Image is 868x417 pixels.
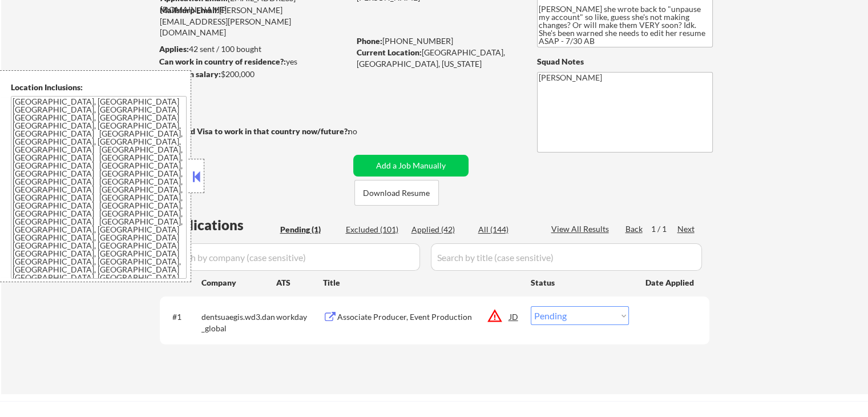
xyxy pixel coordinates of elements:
[159,44,189,54] strong: Applies:
[487,308,503,324] button: warning_amber
[537,56,713,67] div: Squad Notes
[163,218,276,232] div: Applications
[160,126,350,136] strong: Will need Visa to work in that country now/future?:
[201,277,276,288] div: Company
[172,311,192,323] div: #1
[348,126,381,137] div: no
[323,277,520,288] div: Title
[159,57,286,66] strong: Can work in country of residence?:
[163,243,420,271] input: Search by company (case sensitive)
[280,224,337,235] div: Pending (1)
[651,223,677,235] div: 1 / 1
[11,82,187,93] div: Location Inclusions:
[346,224,403,235] div: Excluded (101)
[276,311,323,323] div: workday
[160,5,219,15] strong: Mailslurp Email:
[354,180,439,206] button: Download Resume
[159,69,221,79] strong: Minimum salary:
[357,35,518,47] div: [PHONE_NUMBER]
[357,47,518,69] div: [GEOGRAPHIC_DATA], [GEOGRAPHIC_DATA], [US_STATE]
[353,155,469,177] button: Add a Job Manually
[411,224,469,235] div: Applied (42)
[531,272,629,292] div: Status
[201,311,276,334] div: dentsuaegis.wd3.dan_global
[159,43,349,55] div: 42 sent / 100 bought
[337,311,510,323] div: Associate Producer, Event Production
[160,5,349,38] div: [PERSON_NAME][EMAIL_ADDRESS][PERSON_NAME][DOMAIN_NAME]
[645,277,696,288] div: Date Applied
[357,36,382,46] strong: Phone:
[276,277,323,288] div: ATS
[677,223,696,235] div: Next
[478,224,535,235] div: All (144)
[357,47,422,57] strong: Current Location:
[159,69,349,80] div: $200,000
[508,306,520,327] div: JD
[551,223,612,235] div: View All Results
[625,223,644,235] div: Back
[159,56,346,67] div: yes
[431,243,702,271] input: Search by title (case sensitive)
